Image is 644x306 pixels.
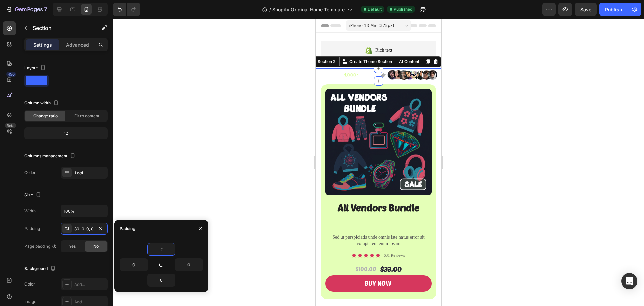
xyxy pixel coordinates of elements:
[74,281,106,288] div: Add...
[74,226,94,232] div: 30, 0, 0, 0
[621,273,637,289] div: Open Intercom Messenger
[113,3,140,16] div: Undo/Redo
[5,123,16,128] div: Beta
[24,99,60,108] div: Column width
[394,6,412,12] span: Published
[24,63,47,73] div: Layout
[580,7,591,12] span: Save
[69,243,76,249] span: Yes
[148,274,175,286] input: Auto
[24,151,77,161] div: Columns management
[24,170,36,176] div: Order
[3,3,50,16] button: 7
[24,299,36,305] div: Image
[26,129,106,138] div: 12
[33,24,88,32] p: Section
[6,72,16,77] div: 450
[120,259,148,271] input: Auto
[120,226,136,232] div: Padding
[33,113,58,119] span: Change ratio
[93,243,99,249] span: No
[24,208,36,214] div: Width
[33,41,52,48] p: Settings
[316,19,441,306] iframe: To enrich screen reader interactions, please activate Accessibility in Grammarly extension settings
[148,243,175,255] input: Auto
[44,5,47,13] p: 7
[24,243,57,249] div: Page padding
[605,6,622,13] div: Publish
[74,113,99,119] span: Fit to content
[24,226,40,232] div: Padding
[269,6,271,13] span: /
[74,170,106,176] div: 1 col
[24,191,42,200] div: Size
[272,6,345,13] span: Shopify Original Home Template
[599,3,628,16] button: Publish
[175,259,203,271] input: Auto
[74,299,106,305] div: Add...
[575,3,597,16] button: Save
[24,264,57,273] div: Background
[24,281,35,287] div: Color
[66,41,89,48] p: Advanced
[368,6,382,12] span: Default
[61,205,107,217] input: Auto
